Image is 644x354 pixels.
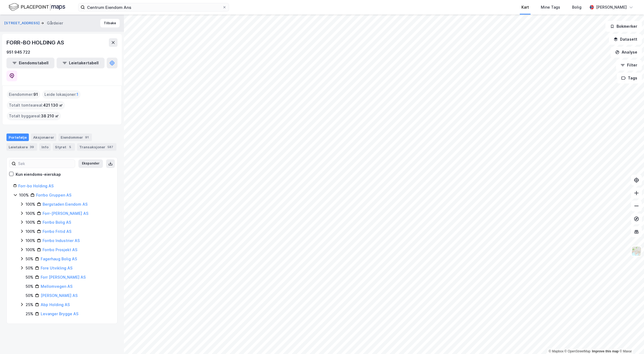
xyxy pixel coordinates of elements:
button: [STREET_ADDRESS] [4,20,41,26]
input: Søk [16,160,75,168]
span: 421 130 ㎡ [43,102,63,108]
img: Z [631,246,642,256]
span: 1 [77,91,78,98]
div: 100% [26,247,35,253]
div: Gårdeier [47,20,63,26]
img: logo.f888ab2527a4732fd821a326f86c7f29.svg [9,2,65,12]
div: 100% [26,201,35,208]
div: 25% [26,311,33,317]
div: 100% [19,192,29,198]
div: Eiendommer [58,134,92,141]
div: 50% [26,256,33,262]
a: Fore Utvikling AS [41,266,72,270]
input: Søk på adresse, matrikkel, gårdeiere, leietakere eller personer [85,3,222,11]
a: Forrbo Prosjekt AS [43,247,77,252]
button: Eiendomstabell [6,58,54,68]
div: 100% [26,237,35,244]
button: Filter [616,60,642,71]
a: Forr [PERSON_NAME] AS [41,275,86,279]
div: [PERSON_NAME] [596,4,627,10]
div: 100% [26,219,35,226]
span: 91 [33,91,38,98]
a: Forrbo Industrier AS [43,238,80,243]
div: Transaksjoner [77,143,116,151]
div: 50% [26,292,33,299]
div: Leietakere [6,143,37,151]
div: Leide lokasjoner : [42,90,81,99]
div: 50% [26,274,33,281]
a: Forrbo Gruppen AS [36,193,71,197]
div: Aksjonærer [31,134,56,141]
div: 951 945 722 [6,49,30,55]
a: [PERSON_NAME] AS [41,293,78,298]
div: 50% [26,283,33,290]
div: 91 [84,135,90,140]
a: Forrbo Fritid AS [43,229,71,234]
div: 100% [26,210,35,217]
a: Abp Holding AS [41,302,70,307]
button: Datasett [609,34,642,45]
div: Kart [521,4,529,10]
a: Improve this map [592,349,619,353]
a: OpenStreetMap [565,349,591,353]
div: 39 [29,144,35,150]
div: Kontrollprogram for chat [617,328,644,354]
div: 50% [26,265,33,271]
button: Analyse [611,47,642,58]
a: Mellomvegen AS [41,284,72,289]
div: 5 [67,144,73,150]
div: FORR-BO HOLDING AS [6,38,65,47]
div: Styret [53,143,75,151]
div: Info [39,143,51,151]
div: Portefølje [6,134,29,141]
a: Forr-bo Holding AS [18,184,54,188]
button: Bokmerker [605,21,642,32]
button: Ekspander [78,159,103,168]
a: Fagerhaug Bolig AS [41,257,77,261]
div: Mine Tags [541,4,560,10]
a: Forr-[PERSON_NAME] AS [43,211,88,216]
div: Bolig [572,4,581,10]
button: Leietakertabell [57,58,105,68]
iframe: Chat Widget [617,328,644,354]
button: Tilbake [100,19,120,27]
button: Tags [617,73,642,83]
div: Eiendommer : [7,90,40,99]
div: 25% [26,302,33,308]
span: 38 210 ㎡ [41,113,59,119]
a: Mapbox [549,349,563,353]
div: Totalt byggareal : [7,112,61,120]
a: Bergstaden Eiendom AS [43,202,88,206]
div: 100% [26,228,35,235]
div: Kun eiendoms-eierskap [16,171,61,178]
a: Forrbo Bolig AS [43,220,71,225]
div: Totalt tomteareal : [7,101,65,110]
div: 587 [106,144,114,150]
a: Levanger Brygge AS [41,311,78,316]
